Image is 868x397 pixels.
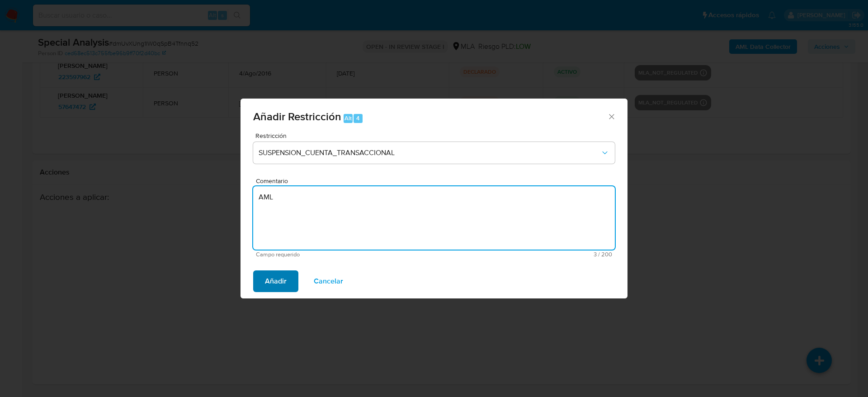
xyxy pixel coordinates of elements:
[259,148,600,157] span: SUSPENSION_CUENTA_TRANSACCIONAL
[314,271,343,291] span: Cancelar
[434,251,612,257] span: Máximo 200 caracteres
[256,251,434,258] span: Campo requerido
[253,109,341,124] span: Añadir Restricción
[344,114,352,123] span: Alt
[607,112,615,120] button: Cerrar ventana
[253,142,615,164] button: Restriction
[253,186,615,250] textarea: AML
[356,114,360,123] span: 4
[265,271,287,291] span: Añadir
[255,132,617,139] span: Restricción
[256,178,618,184] span: Comentario
[253,270,298,292] button: Añadir
[302,270,355,292] button: Cancelar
